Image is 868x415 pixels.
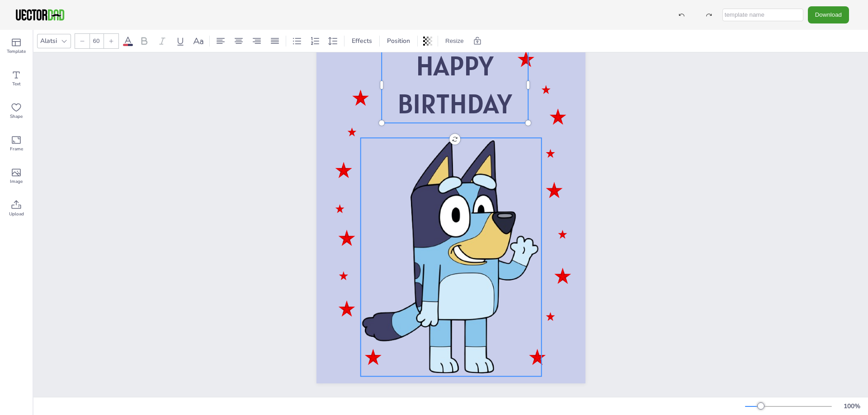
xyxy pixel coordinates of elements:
[10,178,23,185] span: Image
[442,34,467,48] button: Resize
[808,6,849,23] button: Download
[38,35,59,47] div: Alatsi
[350,37,374,45] span: Effects
[722,9,803,21] input: template name
[10,145,23,153] span: Frame
[10,113,23,120] span: Shape
[7,48,26,55] span: Template
[12,80,21,88] span: Text
[14,8,66,22] img: VectorDad-1.png
[397,86,512,121] span: BIRTHDAY
[841,402,863,410] div: 100 %
[385,37,412,45] span: Position
[416,48,493,83] span: HAPPY
[9,210,24,218] span: Upload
